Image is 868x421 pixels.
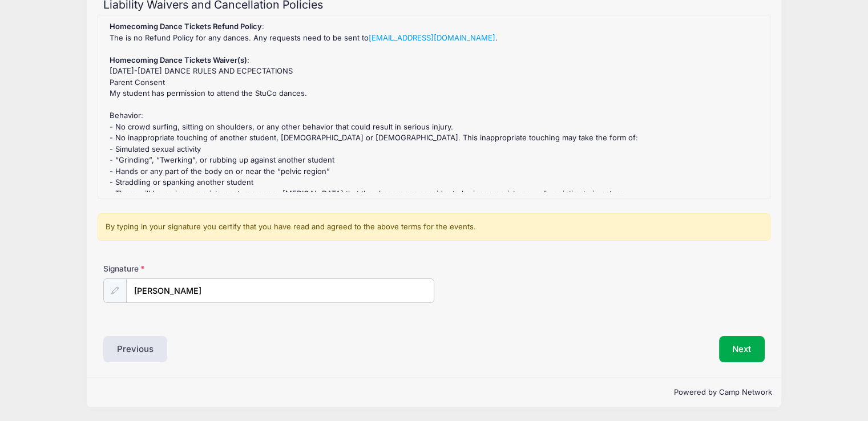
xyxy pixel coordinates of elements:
[126,278,434,303] input: Enter first and last name
[104,21,764,192] div: : The is no Refund Policy for any dances. Any requests need to be sent to . : [DATE]-[DATE] DANCE...
[98,213,770,241] div: By typing in your signature you certify that you have read and agreed to the above terms for the ...
[719,336,765,362] button: Next
[103,263,269,274] label: Signature
[110,22,262,31] strong: Homecoming Dance Tickets Refund Policy
[103,336,167,362] button: Previous
[110,55,247,64] strong: Homecoming Dance Tickets Waiver(s)
[369,33,495,42] a: [EMAIL_ADDRESS][DOMAIN_NAME]
[96,387,772,398] p: Powered by Camp Network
